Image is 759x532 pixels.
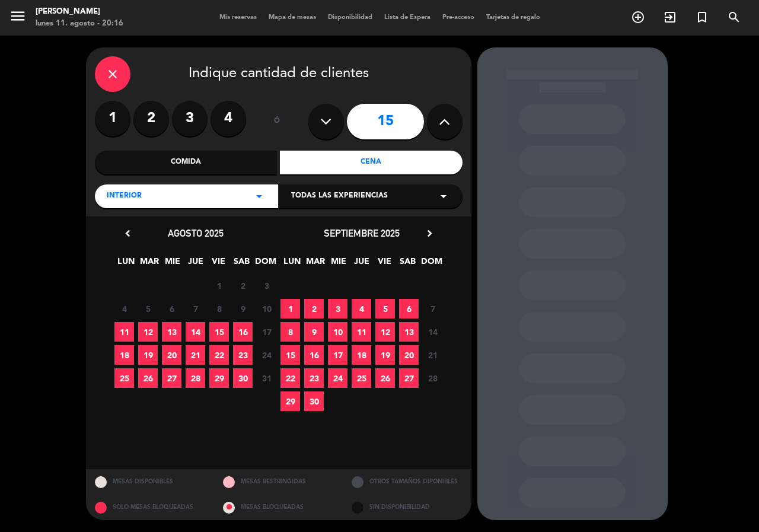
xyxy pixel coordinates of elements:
[107,190,142,202] span: Interior
[186,322,205,342] span: 14
[255,254,275,274] span: DOM
[209,276,229,295] span: 1
[95,101,130,136] label: 1
[436,189,451,203] i: arrow_drop_down
[399,345,419,365] span: 20
[436,14,480,21] span: Pre-acceso
[352,299,371,318] span: 4
[233,322,253,342] span: 16
[280,391,300,411] span: 29
[162,322,181,342] span: 13
[114,345,134,365] span: 18
[186,368,205,388] span: 28
[209,299,229,318] span: 8
[162,299,181,318] span: 6
[209,368,229,388] span: 29
[95,56,463,92] div: Indique cantidad de clientes
[280,299,300,318] span: 1
[186,299,205,318] span: 7
[168,227,224,239] span: agosto 2025
[36,6,123,18] div: [PERSON_NAME]
[232,254,251,274] span: SAB
[233,345,253,365] span: 23
[423,322,442,342] span: 14
[114,322,134,342] span: 11
[328,299,347,318] span: 3
[252,189,266,203] i: arrow_drop_down
[106,67,120,81] i: close
[324,227,400,239] span: septiembre 2025
[186,345,205,365] span: 21
[398,254,417,274] span: SAB
[423,368,442,388] span: 28
[257,276,276,295] span: 3
[375,368,395,388] span: 26
[138,322,158,342] span: 12
[9,7,27,29] button: menu
[280,368,300,388] span: 22
[263,14,322,21] span: Mapa de mesas
[162,345,181,365] span: 20
[423,227,436,240] i: chevron_right
[213,14,263,21] span: Mis reservas
[133,101,169,136] label: 2
[138,368,158,388] span: 26
[209,345,229,365] span: 22
[421,254,441,274] span: DOM
[257,322,276,342] span: 17
[305,254,325,274] span: MAR
[114,368,134,388] span: 25
[352,254,371,274] span: JUE
[258,101,296,142] div: ó
[423,299,442,318] span: 7
[211,101,246,136] label: 4
[291,190,388,202] span: Todas las experiencias
[233,368,253,388] span: 30
[375,299,395,318] span: 5
[86,495,215,520] div: SOLO MESAS BLOQUEADAS
[138,299,158,318] span: 5
[328,345,347,365] span: 17
[480,14,546,21] span: Tarjetas de regalo
[86,469,215,495] div: MESAS DISPONIBLES
[122,227,134,240] i: chevron_left
[423,345,442,365] span: 21
[257,345,276,365] span: 24
[375,322,395,342] span: 12
[304,391,324,411] span: 30
[727,10,741,24] i: search
[9,7,27,25] i: menu
[36,18,123,30] div: lunes 11. agosto - 20:16
[172,101,208,136] label: 3
[399,299,419,318] span: 6
[233,276,253,295] span: 2
[322,14,378,21] span: Disponibilidad
[114,299,134,318] span: 4
[378,14,436,21] span: Lista de Espera
[138,345,158,365] span: 19
[139,254,159,274] span: MAR
[399,368,419,388] span: 27
[280,345,300,365] span: 15
[209,254,228,274] span: VIE
[162,368,181,388] span: 27
[375,254,394,274] span: VIE
[328,368,347,388] span: 24
[304,299,324,318] span: 2
[352,368,371,388] span: 25
[214,469,343,495] div: MESAS RESTRINGIDAS
[329,254,348,274] span: MIE
[631,10,645,24] i: add_circle_outline
[257,299,276,318] span: 10
[343,469,471,495] div: OTROS TAMAÑOS DIPONIBLES
[209,322,229,342] span: 15
[304,322,324,342] span: 9
[304,368,324,388] span: 23
[95,151,278,174] div: Comida
[257,368,276,388] span: 31
[304,345,324,365] span: 16
[280,322,300,342] span: 8
[214,495,343,520] div: MESAS BLOQUEADAS
[186,254,205,274] span: JUE
[162,254,182,274] span: MIE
